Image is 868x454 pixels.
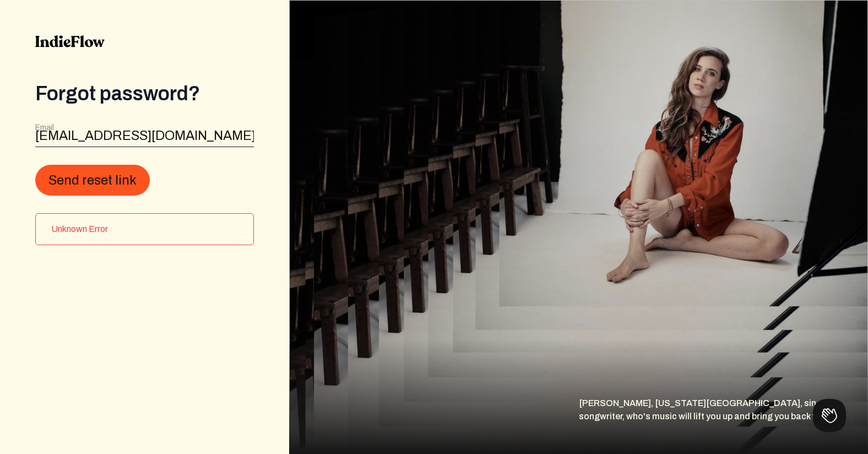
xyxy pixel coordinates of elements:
button: Send reset link [35,165,150,196]
img: indieflow-logo-black.svg [35,35,105,47]
div: [PERSON_NAME], [US_STATE][GEOGRAPHIC_DATA], singer-songwriter, who's music will lift you up and b... [579,397,868,454]
div: Forgot password? [35,83,254,105]
h3: Unknown Error [51,223,245,236]
iframe: Toggle Customer Support [813,399,846,432]
label: Email [35,122,54,133]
